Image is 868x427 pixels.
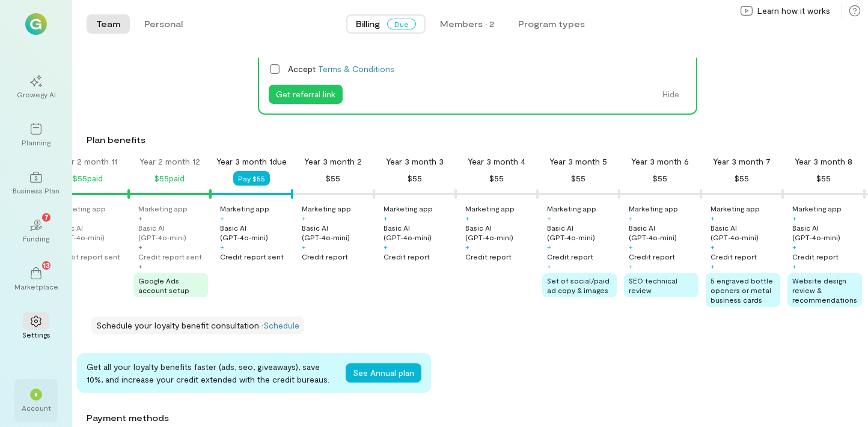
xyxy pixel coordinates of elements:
[489,171,504,186] div: $55
[220,252,284,261] div: Credit report sent
[14,258,58,301] a: Marketplace
[465,213,469,223] div: +
[629,261,633,271] div: +
[655,85,686,104] button: Hide
[711,252,757,261] div: Credit report
[138,204,188,213] div: Marketing app
[138,223,208,242] div: Basic AI (GPT‑4o‑mini)
[14,162,58,205] a: Business Plan
[547,213,551,223] div: +
[468,156,525,168] div: Year 3 month 4
[711,242,715,252] div: +
[44,211,49,222] span: 7
[629,276,677,294] span: SEO technical review
[269,85,343,104] button: Get referral link
[220,204,269,213] div: Marketing app
[233,171,270,186] button: Pay $55
[792,242,796,252] div: +
[711,223,780,242] div: Basic AI (GPT‑4o‑mini)
[792,204,842,213] div: Marketing app
[653,171,667,186] div: $55
[139,156,200,168] div: Year 2 month 12
[220,242,224,252] div: +
[711,204,760,213] div: Marketing app
[356,18,380,30] span: Billing
[629,242,633,252] div: +
[346,363,421,383] button: See Annual plan
[816,171,831,186] div: $55
[302,204,351,213] div: Marketing app
[711,213,715,223] div: +
[263,320,299,330] a: Schedule
[87,134,863,146] div: Plan benefits
[547,276,610,294] span: Set of social/paid ad copy & images
[465,223,535,242] div: Basic AI (GPT‑4o‑mini)
[711,261,715,271] div: +
[629,213,633,223] div: +
[57,204,106,213] div: Marketing app
[302,223,371,242] div: Basic AI (GPT‑4o‑mini)
[631,156,689,168] div: Year 3 month 6
[792,276,857,304] span: Website design review & recommendations
[14,114,58,157] a: Planning
[304,156,362,168] div: Year 3 month 2
[430,14,504,34] button: Members · 2
[386,156,444,168] div: Year 3 month 3
[408,171,422,186] div: $55
[711,276,773,304] span: 5 engraved bottle openers or metal business cards
[57,223,126,242] div: Basic AI (GPT‑4o‑mini)
[792,261,796,271] div: +
[96,320,263,330] span: Schedule your loyalty benefit consultation ·
[547,261,551,271] div: +
[220,223,290,242] div: Basic AI (GPT‑4o‑mini)
[22,403,51,413] div: Account
[87,360,336,386] div: Get all your loyalty benefits faster (ads, seo, giveaways), save 10%, and increase your credit ex...
[387,19,416,29] span: Due
[57,252,120,261] div: Credit report sent
[571,171,585,186] div: $55
[629,223,698,242] div: Basic AI (GPT‑4o‑mini)
[14,379,58,422] div: *Account
[288,62,394,75] span: Accept
[302,242,306,252] div: +
[792,213,796,223] div: +
[22,138,50,147] div: Planning
[547,204,596,213] div: Marketing app
[23,234,49,243] div: Funding
[384,223,453,242] div: Basic AI (GPT‑4o‑mini)
[14,306,58,349] a: Settings
[547,252,593,261] div: Credit report
[14,210,58,253] a: Funding
[384,204,433,213] div: Marketing app
[302,213,306,223] div: +
[138,261,142,271] div: +
[795,156,852,168] div: Year 3 month 8
[326,171,340,186] div: $55
[14,282,58,291] div: Marketplace
[757,5,830,17] span: Learn how it works
[14,65,58,109] a: Growegy AI
[465,242,469,252] div: +
[547,242,551,252] div: +
[713,156,771,168] div: Year 3 month 7
[629,204,678,213] div: Marketing app
[792,252,839,261] div: Credit report
[138,213,142,223] div: +
[384,252,430,261] div: Credit report
[138,276,189,294] span: Google Ads account setup
[549,156,607,168] div: Year 3 month 5
[384,213,388,223] div: +
[87,14,130,34] button: Team
[547,223,617,242] div: Basic AI (GPT‑4o‑mini)
[465,204,515,213] div: Marketing app
[58,156,117,168] div: Year 2 month 11
[43,259,50,270] span: 13
[440,18,494,30] div: Members · 2
[73,171,103,186] div: $55 paid
[135,14,192,34] button: Personal
[384,242,388,252] div: +
[22,330,50,339] div: Settings
[465,252,512,261] div: Credit report
[216,156,287,168] div: Year 3 month 1 due
[17,89,56,99] div: Growegy AI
